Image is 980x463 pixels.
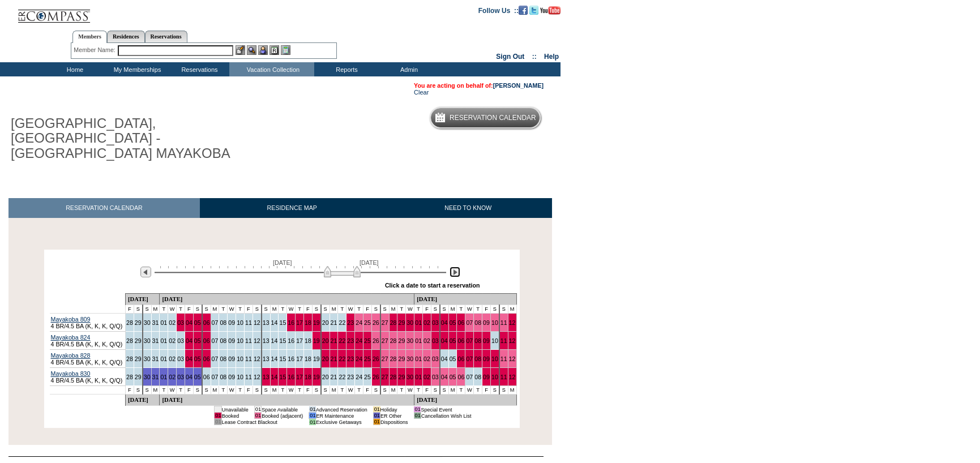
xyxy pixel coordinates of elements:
td: F [482,305,491,314]
a: 02 [423,355,430,362]
a: 15 [279,319,286,326]
td: T [296,386,304,395]
a: 31 [152,374,159,380]
td: T [160,305,168,314]
span: [DATE] [360,259,379,266]
a: 02 [423,319,430,326]
a: 24 [356,355,362,362]
a: 02 [169,374,176,380]
a: 31 [152,319,159,326]
a: Become our fan on Facebook [519,6,528,13]
img: b_edit.gif [236,45,245,55]
a: 02 [169,355,176,362]
td: T [219,386,228,395]
td: F [245,386,253,395]
a: 05 [194,337,201,344]
td: S [499,305,508,314]
a: 03 [177,355,184,362]
a: 29 [135,374,142,380]
img: Previous [140,267,151,277]
a: 03 [177,337,184,344]
td: T [338,305,346,314]
a: 29 [398,374,405,380]
td: M [329,305,338,314]
a: 07 [466,337,473,344]
a: 24 [356,337,362,344]
td: M [270,305,279,314]
a: 16 [288,374,294,380]
a: 29 [135,337,142,344]
a: 10 [237,355,243,362]
a: 21 [331,374,337,380]
a: 09 [483,355,490,362]
a: 24 [356,374,362,380]
a: 07 [466,355,473,362]
a: 18 [305,355,311,362]
td: M [389,305,397,314]
td: 4 BR/4.5 BA (K, K, K, Q/Q) [50,314,126,332]
a: 29 [398,355,405,362]
a: RESERVATION CALENDAR [8,198,200,218]
a: 01 [415,337,422,344]
td: T [236,386,245,395]
a: Follow us on Twitter [529,6,538,13]
a: 11 [500,337,507,344]
td: F [185,305,193,314]
a: 29 [135,319,142,326]
img: Reservations [269,45,279,55]
td: S [262,305,270,314]
a: 28 [126,374,133,380]
a: 28 [126,319,133,326]
a: 03 [432,319,439,326]
a: Subscribe to our YouTube Channel [540,6,560,13]
td: S [490,305,499,314]
a: 05 [450,374,456,380]
a: 11 [245,337,252,344]
a: 12 [509,374,516,380]
a: 01 [160,319,167,326]
div: Member Name: [74,45,117,55]
a: 22 [339,374,345,380]
a: 16 [288,337,294,344]
a: 09 [483,374,490,380]
a: 26 [373,319,379,326]
a: 19 [313,374,320,380]
a: Mayakoba 824 [51,334,91,341]
td: F [423,305,431,314]
td: T [177,386,185,395]
a: 08 [220,374,226,380]
a: 07 [466,374,473,380]
a: 28 [390,319,397,326]
a: Mayakoba 830 [51,370,91,377]
a: 01 [160,337,167,344]
td: S [253,386,261,395]
a: [PERSON_NAME] [493,82,544,89]
a: 04 [441,355,448,362]
a: 03 [432,355,439,362]
a: 02 [169,319,176,326]
td: [DATE] [125,294,159,305]
a: 25 [364,319,371,326]
a: 07 [212,319,219,326]
a: 10 [491,374,498,380]
a: 08 [474,355,481,362]
a: 31 [152,337,159,344]
a: 28 [126,355,133,362]
a: NEED TO KNOW [384,198,552,218]
a: 06 [203,319,210,326]
a: 07 [212,337,219,344]
div: Click a date to start a reservation [385,282,480,289]
td: W [465,305,474,314]
a: 27 [382,319,388,326]
a: 30 [406,337,413,344]
a: 03 [432,337,439,344]
a: 05 [194,355,201,362]
a: 23 [347,374,354,380]
a: 06 [203,337,210,344]
img: Subscribe to our YouTube Channel [540,6,560,15]
a: 12 [509,355,516,362]
a: Residences [107,31,145,42]
a: 11 [245,374,252,380]
a: 17 [296,319,303,326]
h5: Reservation Calendar [450,114,536,122]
